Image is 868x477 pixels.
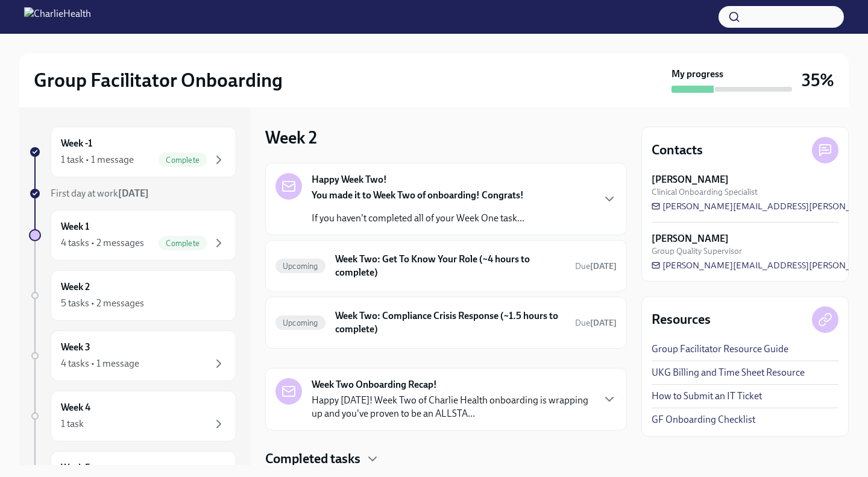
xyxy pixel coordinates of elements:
h6: Week 2 [61,280,90,294]
a: UpcomingWeek Two: Get To Know Your Role (~4 hours to complete)Due[DATE] [275,250,617,282]
strong: [PERSON_NAME] [652,173,729,186]
h4: Contacts [652,141,703,159]
strong: Week Two Onboarding Recap! [312,378,437,391]
span: Due [575,318,617,328]
span: Due [575,261,617,271]
strong: Happy Week Two! [312,173,387,186]
strong: You made it to Week Two of onboarding! Congrats! [312,189,524,201]
span: Upcoming [275,262,325,271]
span: Complete [159,156,207,165]
strong: [DATE] [590,318,617,328]
h6: Week 1 [61,220,89,233]
div: 1 task [61,417,84,431]
a: Week 34 tasks • 1 message [29,330,236,381]
strong: My progress [671,68,723,81]
strong: [DATE] [118,188,149,199]
strong: [DATE] [590,261,617,271]
span: First day at work [51,188,149,199]
a: Week -11 task • 1 messageComplete [29,127,236,177]
h6: Week Two: Compliance Crisis Response (~1.5 hours to complete) [335,309,565,336]
div: 4 tasks • 2 messages [61,236,144,250]
h4: Resources [652,311,711,329]
p: Happy [DATE]! Week Two of Charlie Health onboarding is wrapping up and you've proven to be an ALL... [312,394,593,420]
a: How to Submit an IT Ticket [652,390,762,403]
a: Week 25 tasks • 2 messages [29,270,236,321]
span: Complete [159,239,207,248]
a: Week 14 tasks • 2 messagesComplete [29,210,236,261]
h6: Week Two: Get To Know Your Role (~4 hours to complete) [335,253,565,279]
strong: [PERSON_NAME] [652,232,729,245]
span: Upcoming [275,318,325,327]
p: If you haven't completed all of your Week One task... [312,212,524,225]
h6: Week 5 [61,461,90,475]
h6: Week -1 [61,137,92,150]
div: 1 task • 1 message [61,153,134,166]
div: Completed tasks [265,450,627,468]
a: First day at work[DATE] [29,187,236,200]
span: Clinical Onboarding Specialist [652,186,758,198]
a: Group Facilitator Resource Guide [652,343,788,356]
a: UKG Billing and Time Sheet Resource [652,366,805,379]
div: 5 tasks • 2 messages [61,297,144,310]
span: September 29th, 2025 10:00 [575,261,617,272]
a: UpcomingWeek Two: Compliance Crisis Response (~1.5 hours to complete)Due[DATE] [275,307,617,338]
h3: Week 2 [265,127,317,148]
h6: Week 3 [61,341,90,354]
img: CharlieHealth [24,7,91,27]
h6: Week 4 [61,401,90,414]
h2: Group Facilitator Onboarding [34,68,283,92]
span: Group Quality Supervisor [652,245,742,257]
a: GF Onboarding Checklist [652,413,755,426]
div: 4 tasks • 1 message [61,357,139,370]
span: September 29th, 2025 10:00 [575,317,617,329]
h4: Completed tasks [265,450,360,468]
h3: 35% [802,69,834,91]
a: Week 41 task [29,391,236,441]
